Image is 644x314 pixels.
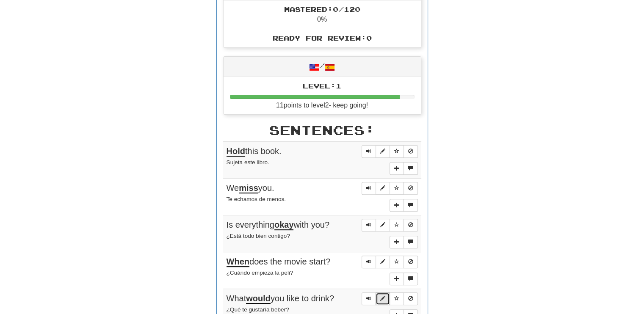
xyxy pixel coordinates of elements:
span: Mastered: 0 / 120 [284,5,360,13]
li: 11 points to level 2 - keep going! [224,77,421,115]
span: Ready for Review: 0 [273,34,372,42]
button: Toggle favorite [390,292,404,305]
button: Add sentence to collection [390,199,404,212]
div: Sentence controls [362,219,418,231]
div: More sentence controls [390,273,418,285]
button: Edit sentence [376,219,390,231]
span: does the movie start? [227,257,331,267]
small: ¿Qué te gustaría beber? [227,306,289,313]
button: Add sentence to collection [390,273,404,285]
u: would [246,294,271,304]
button: Toggle ignore [404,219,418,231]
div: Sentence controls [362,182,418,195]
h2: Sentences: [223,123,421,137]
small: Te echamos de menos. [227,196,286,202]
div: Sentence controls [362,256,418,268]
button: Edit sentence [376,145,390,158]
small: Sujeta este libro. [227,159,269,165]
small: ¿Está todo bien contigo? [227,233,290,239]
button: Toggle favorite [390,256,404,268]
button: Toggle favorite [390,182,404,195]
button: Play sentence audio [362,292,376,305]
div: More sentence controls [390,162,418,175]
button: Edit sentence [376,292,390,305]
u: Hold [227,146,245,157]
button: Edit sentence [376,256,390,268]
u: When [227,257,249,267]
div: / [224,57,421,77]
span: this book. [227,146,282,157]
span: We you. [227,183,274,193]
button: Toggle ignore [404,292,418,305]
div: More sentence controls [390,236,418,248]
u: miss [239,183,258,193]
button: Toggle favorite [390,219,404,231]
button: Play sentence audio [362,145,376,158]
button: Play sentence audio [362,256,376,268]
button: Play sentence audio [362,182,376,195]
button: Play sentence audio [362,219,376,231]
span: Is everything with you? [227,220,329,230]
button: Toggle ignore [404,145,418,158]
button: Toggle ignore [404,182,418,195]
u: okay [274,220,294,230]
div: Sentence controls [362,292,418,305]
div: More sentence controls [390,199,418,212]
button: Edit sentence [376,182,390,195]
button: Add sentence to collection [390,162,404,175]
span: What you like to drink? [227,294,334,304]
div: Sentence controls [362,145,418,158]
button: Toggle ignore [404,256,418,268]
small: ¿Cuándo empieza la peli? [227,270,293,276]
button: Toggle favorite [390,145,404,158]
span: Level: 1 [303,82,341,90]
button: Add sentence to collection [390,236,404,248]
